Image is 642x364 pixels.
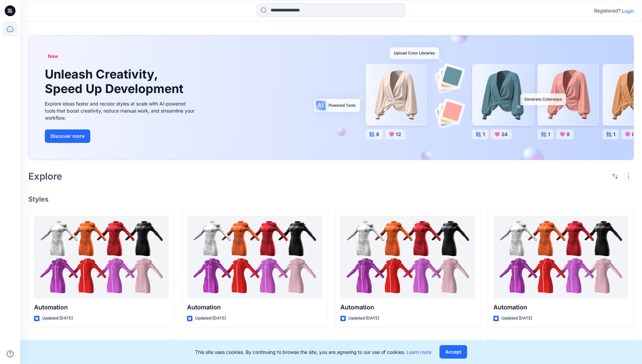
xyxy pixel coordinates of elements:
[439,345,467,359] button: Accept
[28,171,62,182] h2: Explore
[501,315,532,322] p: Updated [DATE]
[45,129,196,143] a: Discover more
[340,216,475,299] a: Automation
[187,216,322,299] a: Automation
[187,303,322,312] p: Automation
[195,348,431,356] p: This site uses cookies. By continuing to browse the site, you are agreeing to our use of cookies.
[34,303,169,312] p: Automation
[340,303,475,312] p: Automation
[493,303,628,312] p: Automation
[42,315,73,322] p: Updated [DATE]
[195,315,226,322] p: Updated [DATE]
[48,52,58,60] span: New
[45,67,186,96] h1: Unleash Creativity, Speed Up Development
[34,216,169,299] a: Automation
[622,7,634,14] p: Login
[406,349,431,355] a: Learn more
[594,7,620,15] p: Registered?
[45,100,196,121] div: Explore ideas faster and recolor styles at scale with AI-powered tools that boost creativity, red...
[28,195,634,203] h4: Styles
[348,315,379,322] p: Updated [DATE]
[45,129,90,143] button: Discover more
[493,216,628,299] a: Automation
